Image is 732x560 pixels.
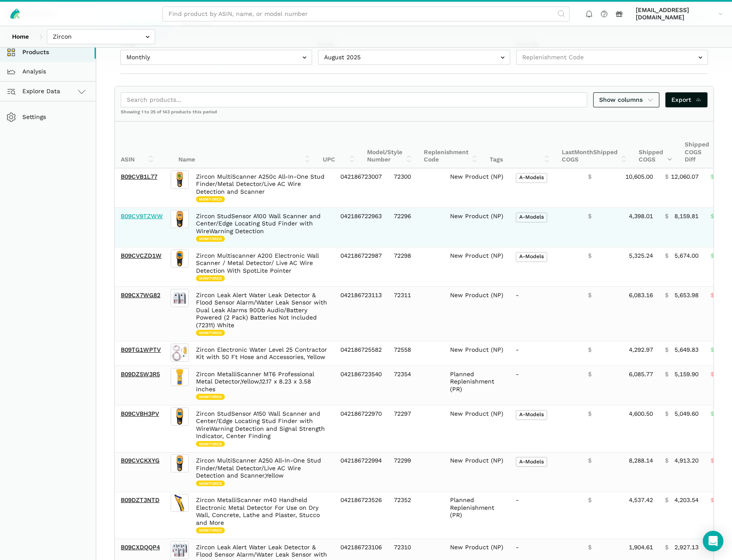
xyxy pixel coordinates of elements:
span: $ [711,213,714,220]
img: Zircon MultiScanner A250c All-In-One Stud Finder/Metal Detector/Live AC Wire Detection and Scanner [171,170,189,189]
span: $ [711,346,714,354]
td: 72299 [388,452,444,492]
span: $ [711,252,714,260]
span: 5,653.98 [674,292,698,299]
a: B09CX7WG82 [121,292,160,298]
a: B09DZ5W3R5 [121,371,160,377]
img: Zircon StudSensor A100 Wall Scanner and Center/Edge Locating Stud Finder with WireWarning Detection [171,210,189,228]
input: Search products... [121,92,587,107]
span: Monitored [196,330,225,336]
a: Home [6,29,35,44]
span: 1,904.61 [629,544,653,551]
td: New Product (NP) [444,168,510,208]
a: Export [665,92,708,107]
span: 4,292.97 [629,346,653,354]
td: New Product (NP) [444,287,510,341]
span: $ [588,173,591,181]
span: 4,913.20 [674,457,698,465]
span: $ [665,410,668,418]
td: 042186722994 [334,452,388,492]
span: $ [588,213,591,220]
td: Zircon Leak Alert Water Leak Detector & Flood Sensor Alarm/Water Leak Sensor with Dual Leak Alarm... [190,287,334,341]
td: New Product (NP) [444,452,510,492]
th: Tags: activate to sort column ascending [484,122,556,168]
span: 4,600.50 [629,410,653,418]
img: Zircon Multiscanner A200 Electronic Wall Scanner / Metal Detector/ Live AC Wire Detection With Sp... [171,250,189,268]
td: New Product (NP) [444,208,510,247]
span: $ [665,292,668,299]
span: $ [665,496,668,504]
span: 6,083.16 [629,292,653,299]
span: 5,159.90 [674,371,698,378]
th: UPC: activate to sort column ascending [317,122,361,168]
td: 72297 [388,405,444,453]
span: Monitored [196,394,225,400]
span: 4,537.42 [629,496,653,504]
span: 5,649.83 [674,346,698,354]
span: $ [665,371,668,378]
th: Last Shipped COGS: activate to sort column ascending [556,122,633,168]
span: A-Models [516,410,547,420]
input: Monthly [120,50,312,65]
span: $ [588,496,591,504]
span: $ [711,410,714,418]
td: Planned Replenishment (PR) [444,492,510,539]
span: 8,288.14 [629,457,653,465]
a: Show columns [593,92,659,107]
td: Zircon StudSensor A150 Wall Scanner and Center/Edge Locating Stud Finder with WireWarning Detecti... [190,405,334,453]
span: $ [588,457,591,465]
td: 042186723113 [334,287,388,341]
span: $ [711,496,714,504]
img: Zircon MetalliScanner m40 Handheld Electronic Metal Detector For Use on Dry Wall, Concrete, Lathe... [171,494,189,512]
span: 8,159.81 [674,213,698,220]
td: 72352 [388,492,444,539]
span: A-Models [516,252,547,262]
div: Open Intercom Messenger [703,531,723,551]
span: $ [665,544,668,551]
span: Monitored [196,527,225,533]
span: $ [665,346,668,354]
img: Zircon MetalliScanner MT6 Professional Metal Detector,Yellow,12.17 x 8.23 x 3.58 inches [171,368,189,386]
span: Monitored [196,481,225,487]
td: 72296 [388,208,444,247]
img: Zircon MultiScanner A250 All-In-One Stud Finder/Metal Detector/Live AC Wire Detection and Scanner... [171,454,189,472]
span: A-Models [516,173,547,183]
a: B09CV9TZWW [121,213,163,219]
td: Zircon Electronic Water Level 25 Contractor Kit with 50 Ft Hose and Accessories, Yellow [190,341,334,366]
span: Monitored [196,196,225,202]
td: 042186723540 [334,366,388,405]
td: 72298 [388,247,444,287]
th: Replenishment Code: activate to sort column ascending [418,122,484,168]
td: 72354 [388,366,444,405]
input: August 2025 [318,50,510,65]
span: Monitored [196,275,225,281]
th: Model/Style Number: activate to sort column ascending [361,122,418,168]
span: Month [574,149,593,155]
th: Name: activate to sort column ascending [172,122,317,168]
td: 72311 [388,287,444,341]
span: A-Models [516,457,547,467]
td: Planned Replenishment (PR) [444,366,510,405]
td: 042186723007 [334,168,388,208]
td: 042186722970 [334,405,388,453]
a: B09CVBH3PV [121,410,159,417]
td: Zircon Multiscanner A200 Electronic Wall Scanner / Metal Detector/ Live AC Wire Detection With Sp... [190,247,334,287]
span: Explore Data [9,86,60,97]
span: A-Models [516,213,547,222]
span: $ [588,252,591,260]
td: 042186725582 [334,341,388,366]
span: 2,927.13 [674,544,698,551]
span: Show columns [599,95,653,104]
span: $ [588,410,591,418]
td: 042186723526 [334,492,388,539]
th: Shipped COGS Diff: activate to sort column ascending [679,122,724,168]
span: [EMAIL_ADDRESS][DOMAIN_NAME] [636,6,715,21]
th: ASIN: activate to sort column ascending [115,122,160,168]
span: $ [665,173,668,181]
input: Find product by ASIN, name, or model number [162,6,570,21]
span: $ [588,544,591,551]
span: $ [711,371,714,378]
input: Zircon [47,29,155,44]
span: 10,605.00 [625,173,653,181]
th: Shipped COGS: activate to sort column ascending [633,122,679,168]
